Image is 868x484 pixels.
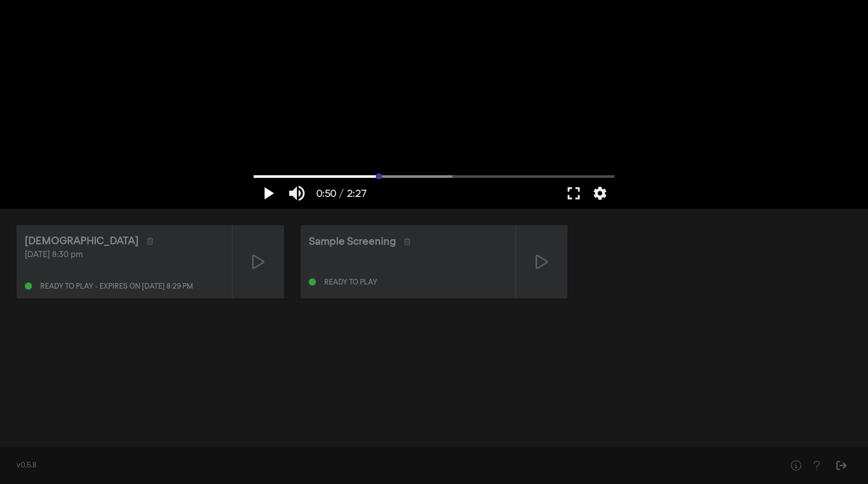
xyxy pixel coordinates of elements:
[559,178,588,209] button: Schermo intero
[25,249,224,261] div: [DATE] 8:30 pm
[40,283,193,290] div: Ready to play - expires on [DATE] 8:29 pm
[254,173,614,179] input: Cerca
[311,178,372,209] button: 0:50 / 2:27
[25,233,139,249] div: [DEMOGRAPHIC_DATA]
[309,234,396,249] div: Sample Screening
[282,178,311,209] button: Disattiva audio
[786,455,806,476] button: Help
[588,178,612,209] button: Altre impostazioni
[831,455,852,476] button: Sign Out
[16,460,765,471] div: v0.5.8
[254,178,282,209] button: Riproduci
[806,455,827,476] button: Help
[324,279,377,286] div: Ready to play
